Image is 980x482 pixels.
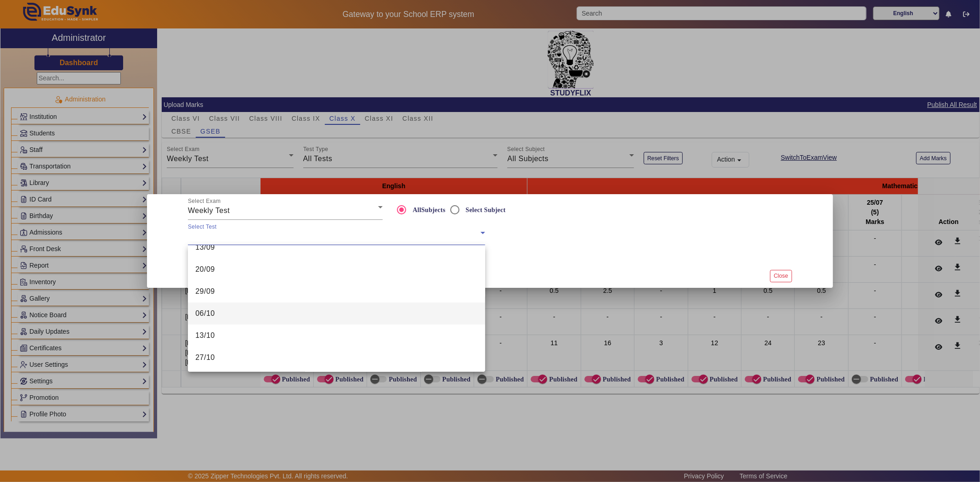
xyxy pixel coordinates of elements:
span: 20/09 [195,264,215,275]
span: 27/10 [195,352,215,363]
span: 13/10 [195,330,215,341]
span: 13/09 [195,242,215,253]
span: 06/10 [195,308,215,319]
span: 29/09 [195,286,215,297]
